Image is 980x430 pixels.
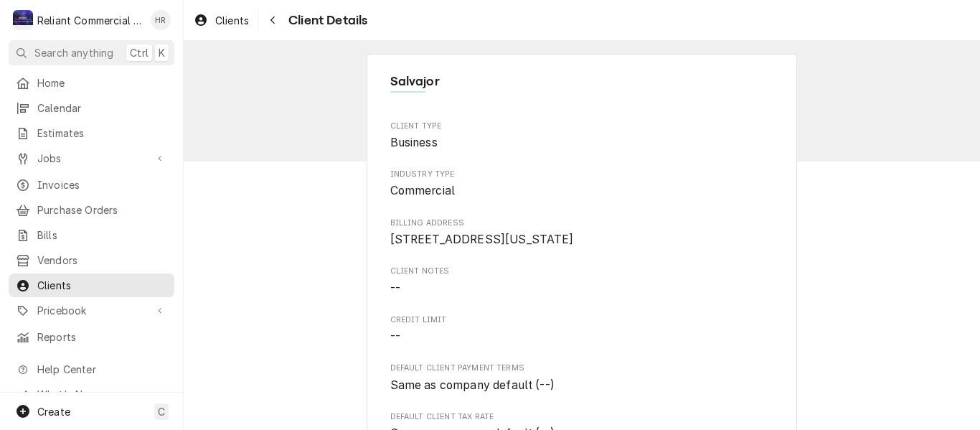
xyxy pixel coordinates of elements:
[390,363,774,374] span: Default Client Payment Terms
[37,228,167,243] span: Bills
[9,40,174,65] button: Search anythingCtrlK
[9,96,174,120] a: Calendar
[390,329,400,343] span: --
[390,280,774,297] span: Client Notes
[9,198,174,222] a: Purchase Orders
[390,411,774,423] span: Default Client Tax Rate
[390,314,774,345] div: Credit Limit
[9,357,174,381] a: Go to Help Center
[37,303,146,318] span: Pricebook
[37,13,143,28] div: Reliant Commercial Appliance Repair LLC
[9,71,174,95] a: Home
[9,325,174,349] a: Reports
[37,278,167,293] span: Clients
[390,136,438,149] span: Business
[390,328,774,345] span: Credit Limit
[37,151,146,166] span: Jobs
[37,126,167,141] span: Estimates
[13,10,33,30] div: R
[390,218,774,248] div: Billing Address
[159,45,165,60] span: K
[9,299,174,322] a: Go to Pricebook
[37,253,167,268] span: Vendors
[390,121,774,132] span: Client Type
[9,383,174,406] a: Go to What's New
[390,218,774,229] span: Billing Address
[37,329,167,345] span: Reports
[37,101,167,116] span: Calendar
[9,223,174,247] a: Bills
[390,281,400,295] span: --
[188,9,255,32] a: Clients
[37,202,167,218] span: Purchase Orders
[37,387,166,402] span: What's New
[34,45,113,60] span: Search anything
[151,10,171,30] div: HR
[9,274,174,297] a: Clients
[37,406,70,418] span: Create
[390,377,774,394] span: Default Client Payment Terms
[390,363,774,393] div: Default Client Payment Terms
[390,72,774,103] div: Client Information
[9,146,174,170] a: Go to Jobs
[390,314,774,326] span: Credit Limit
[390,378,555,392] span: Same as company default (--)
[390,266,774,277] span: Client Notes
[9,248,174,272] a: Vendors
[284,11,367,30] span: Client Details
[37,75,167,90] span: Home
[9,121,174,145] a: Estimates
[13,10,33,30] div: Reliant Commercial Appliance Repair LLC's Avatar
[390,266,774,296] div: Client Notes
[390,182,774,200] span: Industry Type
[261,9,284,32] button: Navigate back
[390,184,456,197] span: Commercial
[390,72,774,91] span: Name
[158,404,165,419] span: C
[37,362,166,377] span: Help Center
[390,231,774,248] span: Billing Address
[390,121,774,151] div: Client Type
[9,173,174,197] a: Invoices
[390,233,574,246] span: [STREET_ADDRESS][US_STATE]
[215,13,249,28] span: Clients
[390,169,774,180] span: Industry Type
[130,45,149,60] span: Ctrl
[151,10,171,30] div: Heath Reed's Avatar
[37,177,167,192] span: Invoices
[390,134,774,151] span: Client Type
[390,169,774,200] div: Industry Type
